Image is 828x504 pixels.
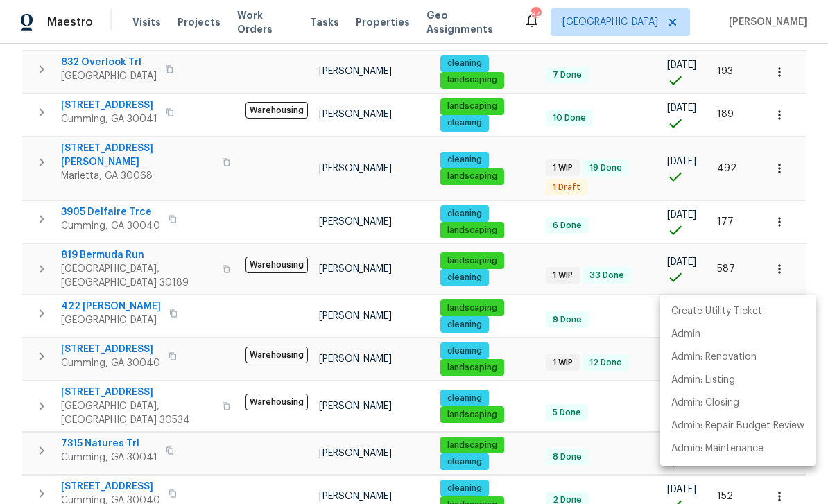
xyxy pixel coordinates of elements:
[671,304,762,319] p: Create Utility Ticket
[671,396,739,410] p: Admin: Closing
[671,350,757,365] p: Admin: Renovation
[671,373,735,388] p: Admin: Listing
[671,442,764,456] p: Admin: Maintenance
[671,327,700,342] p: Admin
[671,419,804,433] p: Admin: Repair Budget Review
